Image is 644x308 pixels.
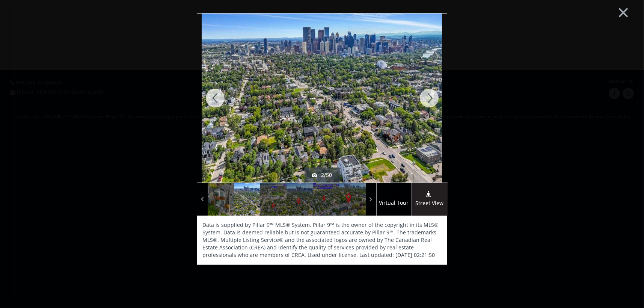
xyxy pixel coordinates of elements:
span: Street View [412,199,448,208]
div: Data is supplied by Pillar 9™ MLS® System. Pillar 9™ is the owner of the copyright in its MLS® Sy... [197,216,447,264]
div: 2/50 [312,171,332,179]
img: virtual tour icon [390,191,398,197]
span: Virtual Tour [376,199,412,207]
img: 420 14 Avenue NE Calgary, AB T2E 1E5 - Photo 2 of 50 [202,8,442,188]
a: virtual tour iconVirtual Tour [376,183,412,216]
